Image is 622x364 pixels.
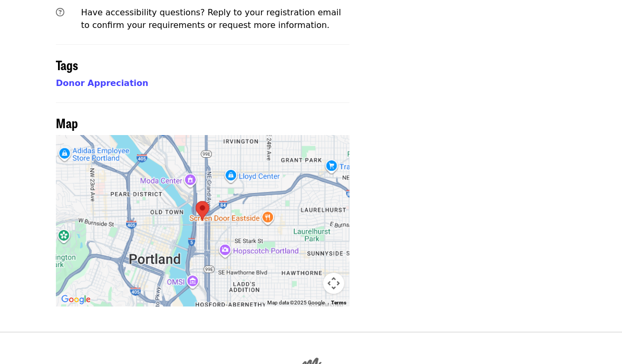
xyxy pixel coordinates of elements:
[56,79,148,89] a: Donor Appreciation
[267,300,325,306] span: Map data ©2025 Google
[323,273,344,294] button: Map camera controls
[56,114,78,132] span: Map
[331,300,346,306] a: Terms (opens in new tab)
[59,293,93,307] a: Open this area in Google Maps (opens a new window)
[56,8,64,18] i: question-circle icon
[59,293,93,307] img: Google
[56,56,78,74] span: Tags
[81,8,341,31] span: Have accessibility questions? Reply to your registration email to confirm your requirements or re...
